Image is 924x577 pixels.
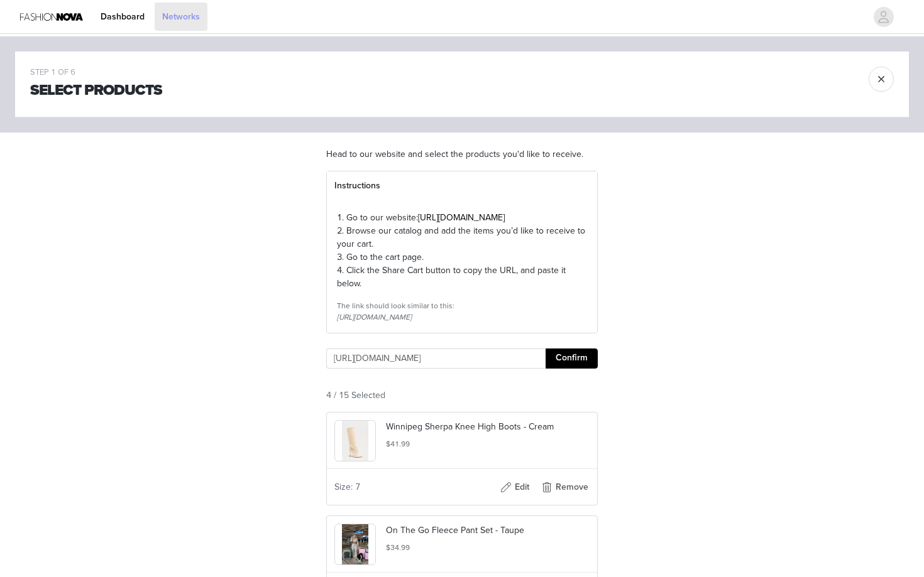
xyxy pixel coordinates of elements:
h5: $41.99 [386,438,590,450]
p: Winnipeg Sherpa Knee High Boots - Cream [386,420,590,433]
img: product image [342,524,369,564]
div: STEP 1 OF 6 [30,67,162,79]
span: Size: 7 [334,480,360,493]
p: Head to our website and select the products you'd like to receive. [326,148,598,161]
div: avatar [877,7,889,27]
h5: $34.99 [386,542,590,553]
div: The link should look similar to this: [337,300,587,311]
a: [URL][DOMAIN_NAME] [418,212,505,223]
input: Checkout URL [326,348,546,369]
h1: Select Products [30,79,162,102]
p: 2. Browse our catalog and add the items you’d like to receive to your cart. [337,224,587,251]
img: product image [342,421,369,461]
button: Confirm [546,348,598,369]
a: Networks [155,3,207,31]
p: 4. Click the Share Cart button to copy the URL, and paste it below. [337,264,587,290]
span: 4 / 15 Selected [326,389,385,402]
button: Edit [489,477,539,497]
a: Dashboard [93,3,152,31]
p: 3. Go to the cart page. [337,251,587,264]
img: Fashion Nova Logo [20,3,83,31]
button: Remove [539,477,590,497]
p: On The Go Fleece Pant Set - Taupe [386,524,590,537]
div: [URL][DOMAIN_NAME] [337,311,587,323]
div: Instructions [327,171,597,200]
p: 1. Go to our website: [337,211,587,224]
